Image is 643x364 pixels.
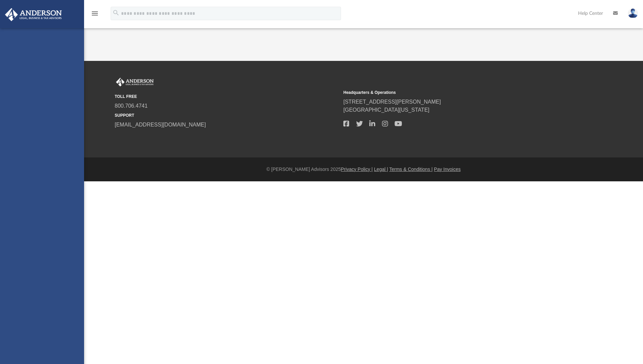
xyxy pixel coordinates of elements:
img: Anderson Advisors Platinum Portal [115,78,155,86]
a: [STREET_ADDRESS][PERSON_NAME] [343,99,441,105]
small: Headquarters & Operations [343,89,567,96]
a: [EMAIL_ADDRESS][DOMAIN_NAME] [115,122,206,128]
a: Terms & Conditions | [389,167,433,172]
a: Pay Invoices [434,167,460,172]
a: Privacy Policy | [341,167,373,172]
a: [GEOGRAPHIC_DATA][US_STATE] [343,107,429,113]
div: © [PERSON_NAME] Advisors 2025 [84,166,643,173]
a: 800.706.4741 [115,103,148,109]
i: menu [91,9,99,17]
img: User Pic [628,8,638,18]
a: menu [91,13,99,17]
small: TOLL FREE [115,94,339,100]
img: Anderson Advisors Platinum Portal [3,8,64,21]
small: SUPPORT [115,112,339,118]
i: search [112,9,120,16]
a: Legal | [374,167,388,172]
